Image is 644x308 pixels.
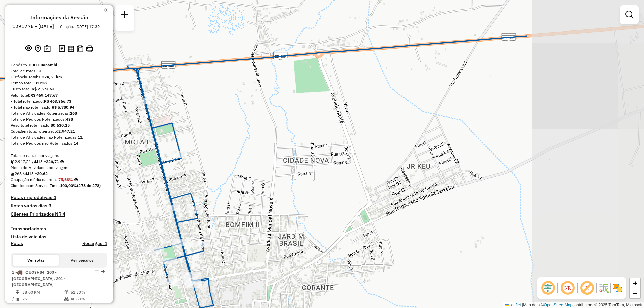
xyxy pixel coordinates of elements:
[11,110,107,116] div: Total de Atividades Roteirizadas:
[11,203,107,209] h4: Rotas vários dias:
[544,303,573,307] a: OpenStreetMap
[11,159,107,165] div: 2.947,21 / 13 =
[64,297,69,301] i: % de utilização da cubagem
[25,270,44,275] span: QUO3H84
[46,159,59,164] strong: 226,71
[34,80,47,85] strong: 180:28
[74,141,78,146] strong: 14
[11,140,107,146] div: Total de Pedidos não Roteirizados:
[44,99,71,104] strong: R$ 463.366,73
[12,296,15,302] td: /
[52,105,74,110] strong: R$ 5.780,94
[612,283,623,293] img: Exibir/Ocultar setores
[11,116,107,122] div: Total de Pedidos Roteirizados:
[30,14,88,21] h4: Informações da Sessão
[42,44,52,54] button: Painel de Sugestão
[85,44,94,54] button: Imprimir Rotas
[30,93,58,98] strong: R$ 469.147,67
[13,255,59,266] button: Ver rotas
[58,177,73,182] strong: 75,68%
[104,6,107,14] a: Clique aqui para minimizar o painel
[101,270,105,274] em: Rota exportada
[34,160,38,164] i: Total de rotas
[11,241,23,246] a: Rotas
[70,111,77,116] strong: 268
[12,270,66,287] span: | 200 - [GEOGRAPHIC_DATA], 201 - [GEOGRAPHIC_DATA]
[598,283,609,293] img: Fluxo de ruas
[118,8,131,23] a: Nova sessão e pesquisa
[11,98,107,104] div: - Total roteirizado:
[59,255,105,266] button: Ver veículos
[66,117,73,122] strong: 438
[75,44,85,54] button: Visualizar Romaneio
[37,68,41,73] strong: 13
[11,165,107,171] div: Média de Atividades por viagem:
[633,289,637,297] span: −
[11,195,107,200] h4: Rotas improdutivas:
[60,183,77,188] strong: 100,00%
[11,122,107,128] div: Peso total roteirizado:
[32,86,54,91] strong: R$ 2.573,63
[63,211,65,217] strong: 4
[503,302,644,308] div: Map data © contributors,© 2025 TomTom, Microsoft
[11,104,107,110] div: - Total não roteirizado:
[522,303,523,307] span: |
[24,43,33,54] button: Exibir sessão original
[51,123,70,128] strong: 80.630,15
[54,194,56,200] strong: 1
[11,211,107,217] h4: Clientes Priorizados NR:
[11,68,107,74] div: Total de rotas:
[77,183,101,188] strong: (278 de 278)
[623,8,636,21] a: Exibir filtros
[11,226,107,232] h4: Transportadoras
[633,279,637,287] span: +
[66,44,75,53] button: Visualizar relatório de Roteirização
[579,280,595,296] span: Exibir rótulo
[11,160,15,164] i: Cubagem total roteirizado
[11,172,15,176] i: Total de Atividades
[95,270,99,274] em: Opções
[11,80,107,86] div: Tempo total:
[16,297,20,301] i: Total de Atividades
[11,183,60,188] span: Clientes com Service Time:
[60,160,64,164] i: Meta Caixas/viagem: 216,67 Diferença: 10,04
[64,290,69,294] i: % de utilização do peso
[11,92,107,98] div: Valor total:
[57,44,66,54] button: Logs desbloquear sessão
[74,178,78,182] em: Média calculada utilizando a maior ocupação (%Peso ou %Cubagem) de cada rota da sessão. Rotas cro...
[11,177,57,182] span: Ocupação média da frota:
[12,23,54,29] h6: 1291776 - [DATE]
[38,74,62,79] strong: 1.224,51 km
[12,270,66,287] span: 1 -
[58,129,75,134] strong: 2.947,21
[37,171,48,176] strong: 20,62
[22,296,64,302] td: 25
[11,86,107,92] div: Custo total:
[78,135,83,140] strong: 11
[57,24,102,30] div: Criação: [DATE] 17:39
[630,288,640,298] a: Zoom out
[11,171,107,177] div: 268 / 13 =
[24,172,29,176] i: Total de rotas
[49,203,51,209] strong: 3
[11,234,107,240] h4: Lista de veículos
[559,280,576,296] span: Ocultar NR
[11,134,107,140] div: Total de Atividades não Roteirizadas:
[82,241,107,246] h4: Recargas: 1
[11,62,107,68] div: Depósito:
[11,74,107,80] div: Distância Total:
[540,280,556,296] span: Ocultar deslocamento
[16,290,20,294] i: Distância Total
[33,44,42,54] button: Centralizar mapa no depósito ou ponto de apoio
[29,62,57,67] strong: CDD Guanambi
[505,303,521,307] a: Leaflet
[70,296,104,302] td: 48,89%
[11,152,107,159] div: Total de caixas por viagem:
[630,278,640,288] a: Zoom in
[22,289,64,296] td: 38,00 KM
[11,128,107,134] div: Cubagem total roteirizado:
[70,289,104,296] td: 51,33%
